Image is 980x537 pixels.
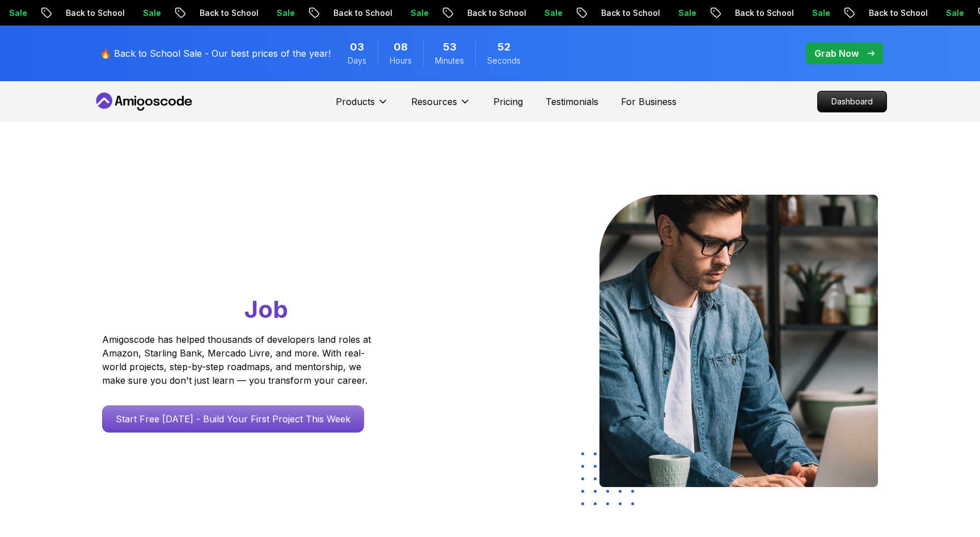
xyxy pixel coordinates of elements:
p: Back to School [856,7,933,19]
p: Sale [532,7,568,19]
p: Back to School [321,7,398,19]
a: For Business [621,95,677,108]
p: Sale [264,7,301,19]
p: Sale [666,7,702,19]
p: Sale [130,7,167,19]
a: Pricing [493,95,523,108]
span: 8 Hours [394,39,408,55]
p: Sale [800,7,836,19]
p: Sale [933,7,970,19]
button: Resources [411,95,471,118]
span: 3 Days [350,39,364,55]
img: hero [599,195,878,487]
h1: Go From Learning to Hired: Master Java, Spring Boot & Cloud Skills That Get You the [102,195,415,326]
a: Dashboard [817,91,887,112]
p: Back to School [723,7,800,19]
span: Seconds [487,55,521,66]
span: 53 Minutes [443,39,457,55]
p: Dashboard [818,91,886,112]
a: Testimonials [546,95,598,108]
span: Days [348,55,366,66]
p: Back to School [455,7,532,19]
p: Back to School [589,7,666,19]
p: Sale [398,7,434,19]
span: Hours [390,55,412,66]
p: Back to School [187,7,264,19]
span: Minutes [435,55,464,66]
p: Resources [411,95,457,108]
p: Amigoscode has helped thousands of developers land roles at Amazon, Starling Bank, Mercado Livre,... [102,333,374,387]
span: Job [244,295,288,324]
a: Start Free [DATE] - Build Your First Project This Week [102,405,364,433]
p: Grab Now [814,47,859,60]
p: Back to School [53,7,130,19]
button: Products [336,95,388,118]
p: Products [336,95,375,108]
span: 52 Seconds [497,39,510,55]
p: 🔥 Back to School Sale - Our best prices of the year! [100,47,331,60]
